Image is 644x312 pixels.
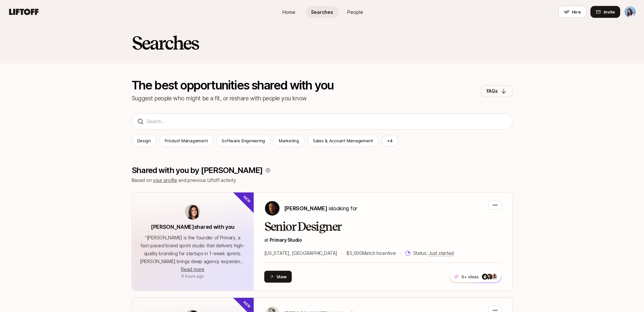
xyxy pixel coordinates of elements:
[132,33,199,53] h2: Searches
[487,87,498,95] p: FAQs
[482,274,488,280] img: ACg8ocLP8Po28MHD36tn1uzk0VZfsiVvIdErVHJ9RMzhqCg_8OP9=s160-c
[491,274,497,280] img: ACg8ocLA9eoPaz3z5vLE0I7OC_v32zXj7mVDDAjqFnjo6YAUildr2WH_IQ=s160-c
[279,137,299,144] p: Marketing
[132,176,513,184] p: Based on and previous Liftoff activity
[137,137,151,144] p: Design
[604,9,615,15] span: Invite
[347,9,363,16] span: People
[153,177,177,183] a: your profile
[264,220,502,233] h2: Senior Designer
[346,249,396,257] p: $5,000 Match Incentive
[270,237,302,243] a: Primary Studio
[487,274,493,280] img: 4b0ae8c5_185f_42c2_8215_be001b66415a.jpg
[481,85,513,97] button: FAQs
[181,265,204,273] button: Read more
[264,236,502,244] p: at
[284,204,357,213] p: is looking for
[572,9,581,15] span: Hire
[181,266,204,272] span: Read more
[413,249,454,257] p: Status:
[558,6,586,18] button: Hire
[165,137,208,144] p: Product Management
[132,166,263,175] p: Shared with you by [PERSON_NAME]
[264,271,292,283] button: View
[313,137,373,144] p: Sales & Account Management
[265,201,279,216] img: Nicholas Pattison
[450,270,501,283] button: 9+ ideas
[429,250,454,256] span: Just started
[311,9,333,16] span: Searches
[151,224,235,230] span: [PERSON_NAME] shared with you
[185,204,200,220] img: avatar-url
[624,6,636,17] img: Dan Tase
[284,205,327,212] span: [PERSON_NAME]
[273,6,306,18] a: Home
[381,135,398,147] button: +4
[140,234,246,265] p: “ [PERSON_NAME] is the founder of Primary, a fast-paced brand sprint studio that delivers high-qu...
[282,9,295,16] span: Home
[132,94,334,103] p: Suggest people who might be a fit, or reshare with people you know
[306,6,339,18] a: Searches
[624,6,636,18] button: Dan Tase
[181,274,204,279] span: August 12, 2025 4:42pm
[222,137,265,144] p: Software Engineering
[590,6,620,18] button: Invite
[264,249,337,257] p: [US_STATE], [GEOGRAPHIC_DATA]
[339,6,372,18] a: People
[147,118,507,125] input: Search...
[461,273,479,280] p: 9+ ideas
[232,181,265,214] div: New
[132,79,334,91] p: The best opportunities shared with you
